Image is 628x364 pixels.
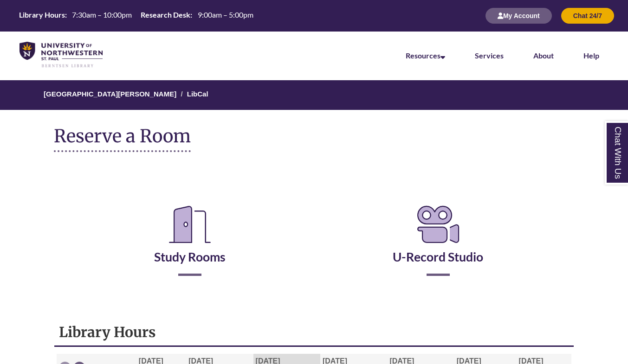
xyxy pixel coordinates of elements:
table: Hours Today [15,10,257,21]
a: Help [583,51,599,60]
a: U-Record Studio [393,226,483,264]
a: [GEOGRAPHIC_DATA][PERSON_NAME] [44,90,176,98]
a: Resources [406,51,445,60]
h1: Reserve a Room [54,126,191,152]
a: My Account [486,12,552,19]
button: Chat 24/7 [561,8,614,24]
span: 9:00am – 5:00pm [198,10,253,19]
th: Library Hours: [15,10,68,20]
a: Chat 24/7 [561,12,614,19]
span: 7:30am – 10:00pm [72,10,132,19]
a: Study Rooms [154,226,226,264]
h1: Library Hours [59,323,569,341]
th: Research Desk: [137,10,194,20]
a: Hours Today [15,10,257,22]
nav: Breadcrumb [54,80,574,110]
a: Services [475,51,504,60]
button: My Account [486,8,552,24]
img: UNWSP Library Logo [19,42,103,68]
div: Reserve a Room [54,175,574,303]
a: LibCal [187,90,208,98]
a: About [533,51,554,60]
